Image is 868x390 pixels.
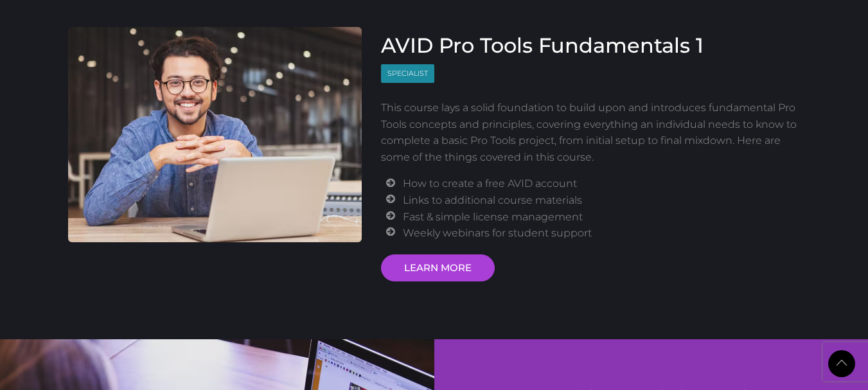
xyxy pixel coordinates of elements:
p: This course lays a solid foundation to build upon and introduces fundamental Pro Tools concepts a... [381,100,801,165]
li: Fast & simple license management [403,209,800,226]
span: Specialist [381,64,434,83]
a: LEARN MORE [381,254,495,281]
img: AVID Pro Tools Fundamentals 1 Course cover [68,27,362,242]
li: How to create a free AVID account [403,175,800,192]
h3: AVID Pro Tools Fundamentals 1 [381,33,801,58]
li: Links to additional course materials [403,192,800,209]
a: Back to Top [828,350,855,377]
li: Weekly webinars for student support [403,225,800,242]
